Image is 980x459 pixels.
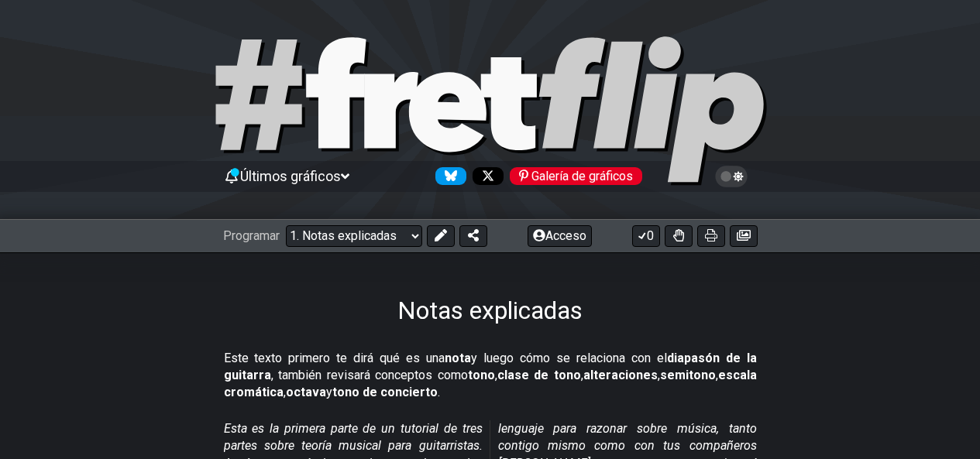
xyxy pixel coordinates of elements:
button: Acceso [528,225,592,247]
font: nota [445,351,471,365]
font: . [438,385,440,399]
button: 0 [632,225,660,247]
font: Acceso [545,228,586,243]
button: Compartir ajuste preestablecido [459,225,487,247]
font: semitono [660,368,716,382]
font: Programar [223,228,280,243]
span: Alternar tema claro/oscuro [723,170,741,183]
font: y [326,385,332,399]
font: diapasón de la guitarra [224,351,757,382]
a: Sigue #fretflip en Bluesky [429,167,466,185]
a: #fretflip en Pinterest [504,167,642,185]
font: 0 [647,228,654,243]
button: Activar o desactivar la destreza para todos los kits de trastes [665,225,693,247]
font: , también revisará conceptos como [271,368,468,382]
font: y luego cómo se relaciona con el [471,351,667,365]
button: Imprimir [697,225,725,247]
font: alteraciones [583,368,658,382]
font: octava [286,385,326,399]
font: , [716,368,718,382]
font: , [495,368,497,382]
button: Editar ajuste preestablecido [427,225,455,247]
font: clase de tono [497,368,581,382]
font: Últimos gráficos [240,168,341,184]
font: Notas explicadas [397,296,583,325]
font: Este texto primero te dirá qué es una [224,351,445,365]
font: Galería de gráficos [531,169,633,183]
font: , [284,385,286,399]
font: , [581,368,583,382]
font: tono de concierto [332,385,438,399]
font: , [658,368,660,382]
select: Programar [286,225,422,247]
font: tono [468,368,495,382]
button: Crear imagen [730,225,758,247]
a: Sigue #fretflip en X [466,167,504,185]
